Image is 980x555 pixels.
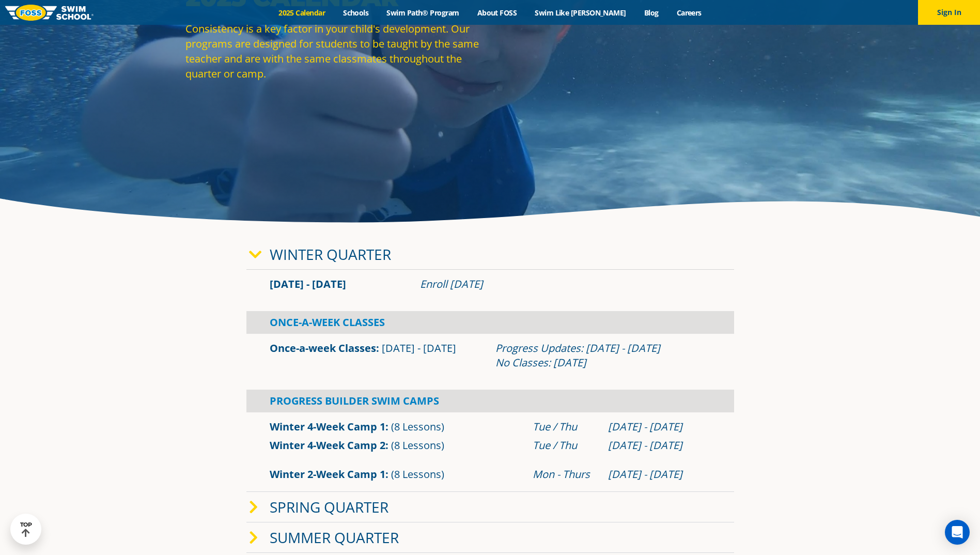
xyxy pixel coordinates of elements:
a: Swim Path® Program [378,8,468,18]
a: Summer Quarter [270,528,399,547]
a: Once-a-week Classes [270,341,376,355]
span: (8 Lessons) [391,420,444,434]
a: Careers [667,8,710,18]
a: About FOSS [468,8,526,18]
div: [DATE] - [DATE] [608,467,711,482]
span: (8 Lessons) [391,467,444,481]
a: Schools [334,8,378,18]
div: Once-A-Week Classes [246,311,734,334]
a: Spring Quarter [270,497,388,517]
a: Winter 2-Week Camp 1 [270,467,385,481]
div: Tue / Thu [533,438,598,453]
div: Enroll [DATE] [420,277,711,291]
a: Winter 4-Week Camp 1 [270,420,385,434]
span: (8 Lessons) [391,438,444,452]
img: FOSS Swim School Logo [5,5,94,21]
div: Mon - Thurs [533,467,598,482]
div: Open Intercom Messenger [945,520,970,545]
a: Swim Like [PERSON_NAME] [526,8,635,18]
div: Tue / Thu [533,420,598,434]
div: [DATE] - [DATE] [608,420,711,434]
a: Blog [635,8,667,18]
div: [DATE] - [DATE] [608,438,711,453]
a: Winter 4-Week Camp 2 [270,438,385,452]
a: 2025 Calendar [270,8,334,18]
div: Progress Builder Swim Camps [246,390,734,412]
span: [DATE] - [DATE] [270,277,346,291]
div: Progress Updates: [DATE] - [DATE] No Classes: [DATE] [495,341,711,370]
a: Winter Quarter [270,244,391,264]
div: TOP [20,521,32,537]
span: [DATE] - [DATE] [382,341,456,355]
p: Consistency is a key factor in your child's development. Our programs are designed for students t... [185,21,485,81]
